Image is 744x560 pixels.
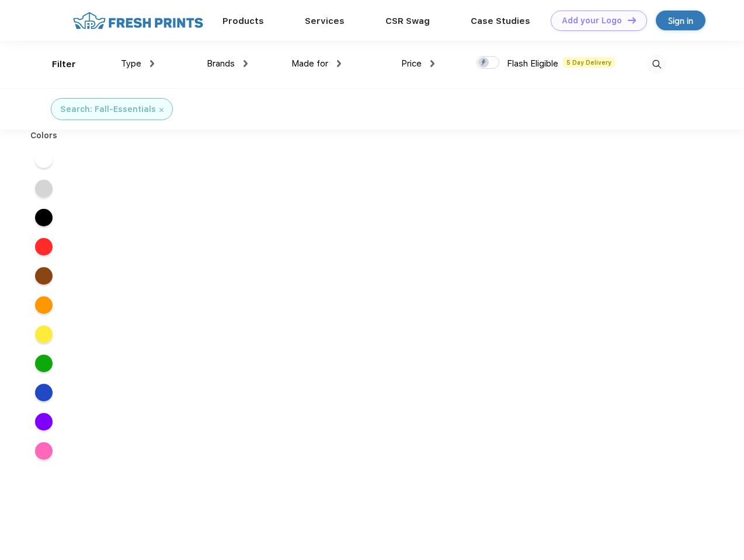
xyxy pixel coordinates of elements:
[60,103,156,116] div: Search: Fall-Essentials
[647,55,666,74] img: desktop_search.svg
[656,10,705,30] a: Sign in
[222,16,264,26] a: Products
[22,129,67,142] div: Colors
[69,10,207,31] img: fo%20logo%202.webp
[562,16,622,26] div: Add your Logo
[337,60,341,67] img: dropdown.png
[207,58,235,69] span: Brands
[150,60,154,67] img: dropdown.png
[668,14,693,27] div: Sign in
[401,58,422,69] span: Price
[244,60,248,67] img: dropdown.png
[159,108,164,112] img: filter_cancel.svg
[430,60,434,67] img: dropdown.png
[291,58,328,69] span: Made for
[628,17,636,23] img: DT
[52,58,76,71] div: Filter
[507,58,558,69] span: Flash Eligible
[563,57,615,68] span: 5 Day Delivery
[121,58,141,69] span: Type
